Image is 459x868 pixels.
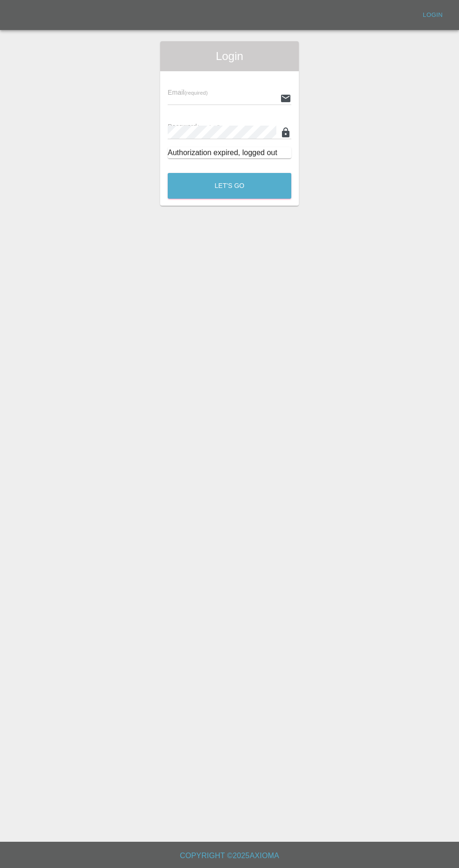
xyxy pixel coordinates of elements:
[168,89,207,96] span: Email
[168,173,291,199] button: Let's Go
[185,90,208,96] small: (required)
[168,147,291,158] div: Authorization expired, logged out
[168,49,291,64] span: Login
[168,123,220,130] span: Password
[7,849,452,862] h6: Copyright © 2025 Axioma
[197,124,221,130] small: (required)
[418,8,448,22] a: Login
